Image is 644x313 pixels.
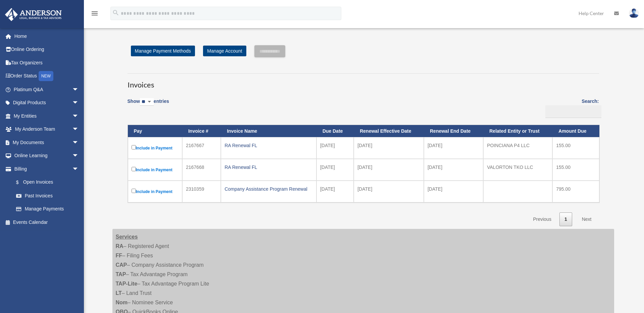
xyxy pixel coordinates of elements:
[72,149,86,163] span: arrow_drop_down
[116,281,138,287] strong: TAP-Lite
[221,125,316,137] th: Invoice Name: activate to sort column ascending
[483,137,552,159] td: POINCIANA P4 LLC
[116,271,126,277] strong: TAP
[182,137,221,159] td: 2167667
[5,69,89,83] a: Order StatusNEW
[203,46,246,56] a: Manage Account
[577,212,597,226] a: Next
[116,300,128,305] strong: Nom
[552,125,599,137] th: Amount Due: activate to sort column ascending
[132,187,179,196] label: Include in Payment
[9,176,82,189] a: $Open Invoices
[72,83,86,97] span: arrow_drop_down
[9,189,86,202] a: Past Invoices
[132,189,136,193] input: Include in Payment
[552,159,599,181] td: 155.00
[543,97,599,118] label: Search:
[72,123,86,136] span: arrow_drop_down
[72,109,86,123] span: arrow_drop_down
[5,56,89,69] a: Tax Organizers
[5,136,89,149] a: My Documentsarrow_drop_down
[424,181,483,202] td: [DATE]
[316,159,354,181] td: [DATE]
[91,12,99,17] a: menu
[116,243,123,249] strong: RA
[72,96,86,110] span: arrow_drop_down
[128,97,169,113] label: Show entries
[116,253,122,258] strong: FF
[128,125,182,137] th: Pay: activate to sort column descending
[528,212,556,226] a: Previous
[316,181,354,202] td: [DATE]
[182,159,221,181] td: 2167668
[132,166,179,174] label: Include in Payment
[225,163,313,172] div: RA Renewal FL
[225,141,313,150] div: RA Renewal FL
[72,162,86,176] span: arrow_drop_down
[132,167,136,171] input: Include in Payment
[182,181,221,202] td: 2310359
[116,234,138,240] strong: Services
[5,83,89,96] a: Platinum Q&Aarrow_drop_down
[3,8,64,21] img: Anderson Advisors Platinum Portal
[552,137,599,159] td: 155.00
[9,202,86,216] a: Manage Payments
[5,29,89,43] a: Home
[424,159,483,181] td: [DATE]
[354,181,424,202] td: [DATE]
[91,9,99,17] i: menu
[132,144,179,152] label: Include in Payment
[182,125,221,137] th: Invoice #: activate to sort column ascending
[354,159,424,181] td: [DATE]
[354,137,424,159] td: [DATE]
[5,96,89,110] a: Digital Productsarrow_drop_down
[483,159,552,181] td: VALORTON TKO LLC
[424,125,483,137] th: Renewal End Date: activate to sort column ascending
[559,212,572,226] a: 1
[131,46,195,56] a: Manage Payment Methods
[552,181,599,202] td: 795.00
[5,123,89,136] a: My Anderson Teamarrow_drop_down
[112,9,119,16] i: search
[5,149,89,163] a: Online Learningarrow_drop_down
[629,8,639,18] img: User Pic
[5,43,89,56] a: Online Ordering
[5,162,86,176] a: Billingarrow_drop_down
[545,105,601,118] input: Search:
[5,215,89,229] a: Events Calendar
[424,137,483,159] td: [DATE]
[140,98,154,106] select: Showentries
[116,290,122,296] strong: LT
[128,73,599,90] h3: Invoices
[5,109,89,123] a: My Entitiesarrow_drop_down
[316,125,354,137] th: Due Date: activate to sort column ascending
[20,178,23,187] span: $
[316,137,354,159] td: [DATE]
[483,125,552,137] th: Related Entity or Trust: activate to sort column ascending
[354,125,424,137] th: Renewal Effective Date: activate to sort column ascending
[132,145,136,149] input: Include in Payment
[116,262,127,268] strong: CAP
[225,184,313,194] div: Company Assistance Program Renewal
[72,136,86,149] span: arrow_drop_down
[39,71,53,81] div: NEW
